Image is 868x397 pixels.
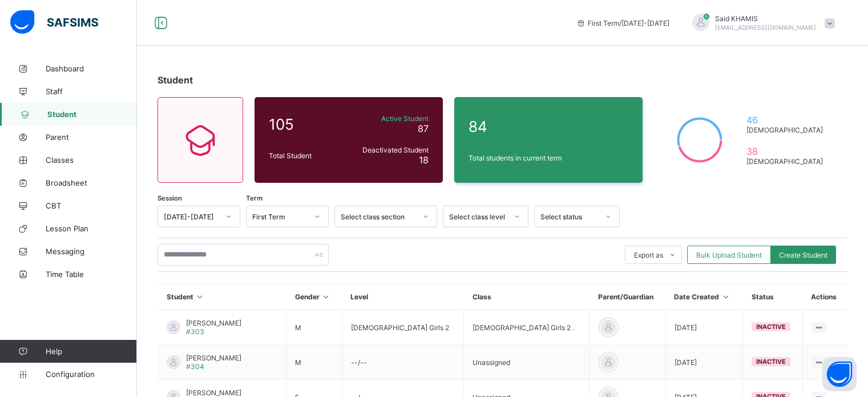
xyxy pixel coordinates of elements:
[266,149,345,163] div: Total Student
[46,64,137,73] span: Dashboard
[252,212,308,221] div: First Term
[715,24,816,31] span: [EMAIL_ADDRESS][DOMAIN_NAME]
[46,270,137,279] span: Time Table
[464,284,590,310] th: Class
[286,345,342,380] td: M
[46,178,137,187] span: Broadsheet
[46,347,136,356] span: Help
[46,133,137,142] span: Parent
[158,284,286,310] th: Student
[746,114,828,126] span: 46
[46,224,137,233] span: Lesson Plan
[195,292,205,301] i: Sort in Ascending Order
[665,310,743,345] td: [DATE]
[10,10,98,34] img: safsims
[342,284,464,310] th: Level
[158,74,193,86] span: Student
[186,354,241,362] span: [PERSON_NAME]
[269,115,342,133] span: 105
[464,345,590,380] td: Unassigned
[46,87,137,96] span: Staff
[721,292,730,301] i: Sort in Ascending Order
[756,323,786,331] span: inactive
[822,357,857,391] button: Open asap
[186,319,241,327] span: [PERSON_NAME]
[779,251,827,259] span: Create Student
[590,284,666,310] th: Parent/Guardian
[158,194,182,202] span: Session
[696,251,762,259] span: Bulk Upload Student
[286,310,342,345] td: M
[469,118,628,135] span: 84
[756,358,786,366] span: inactive
[469,154,628,162] span: Total students in current term
[164,212,219,221] div: [DATE]-[DATE]
[348,146,429,154] span: Deactivated Student
[46,370,136,379] span: Configuration
[715,14,816,23] span: Said KHAMIS
[47,110,137,119] span: Student
[321,292,331,301] i: Sort in Ascending Order
[681,14,841,33] div: SaidKHAMIS
[802,284,847,310] th: Actions
[418,123,429,134] span: 87
[746,157,828,166] span: [DEMOGRAPHIC_DATA]
[464,310,590,345] td: [DEMOGRAPHIC_DATA] Girls 2 .
[46,247,137,256] span: Messaging
[46,201,137,210] span: CBT
[342,310,464,345] td: [DEMOGRAPHIC_DATA] Girls 2
[743,284,802,310] th: Status
[186,327,204,336] span: #303
[46,155,137,165] span: Classes
[348,114,429,123] span: Active Student
[186,388,241,397] span: [PERSON_NAME]
[746,146,828,157] span: 38
[341,212,416,221] div: Select class section
[540,212,599,221] div: Select status
[246,194,263,202] span: Term
[665,284,743,310] th: Date Created
[286,284,342,310] th: Gender
[342,345,464,380] td: --/--
[419,154,429,166] span: 18
[576,19,669,27] span: session/term information
[449,212,507,221] div: Select class level
[634,251,663,259] span: Export as
[665,345,743,380] td: [DATE]
[186,362,204,371] span: #304
[746,126,828,134] span: [DEMOGRAPHIC_DATA]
